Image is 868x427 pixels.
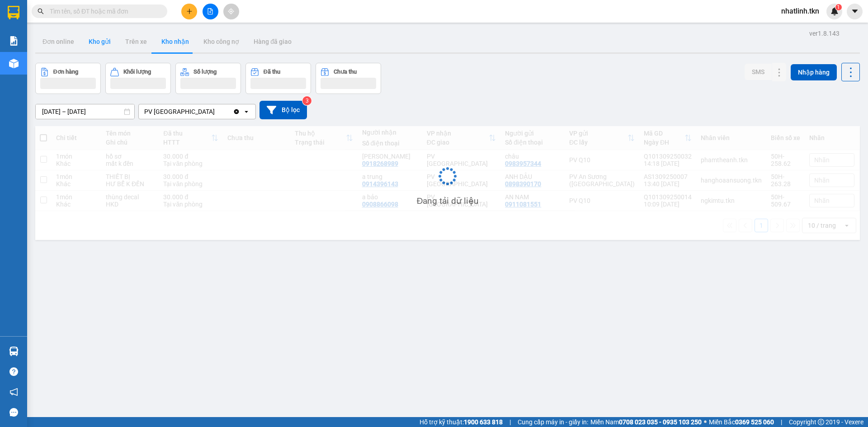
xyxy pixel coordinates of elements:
[81,31,118,52] button: Kho gửi
[9,36,19,46] img: solution-icon
[123,69,151,75] div: Khối lượng
[302,96,311,105] sup: 3
[837,4,840,10] span: 1
[704,420,707,424] span: ⚪️
[245,63,311,94] button: Đã thu
[334,69,357,75] div: Chưa thu
[228,8,234,14] span: aim
[35,31,81,52] button: Đơn online
[847,4,863,19] button: caret-down
[105,63,171,94] button: Khối lượng
[196,31,246,52] button: Kho công nợ
[203,4,218,19] button: file-add
[9,367,18,376] span: question-circle
[216,107,217,116] input: Selected PV Hòa Thành.
[509,417,511,427] span: |
[9,388,18,396] span: notification
[35,63,101,94] button: Đơn hàng
[464,418,503,426] strong: 1900 633 818
[9,408,18,417] span: message
[8,6,19,19] img: logo-vxr
[518,417,588,427] span: Cung cấp máy in - giấy in:
[193,69,217,75] div: Số lượng
[9,347,19,356] img: warehouse-icon
[791,64,837,80] button: Nhập hàng
[830,7,839,15] img: icon-new-feature
[590,417,702,427] span: Miền Nam
[619,418,702,426] strong: 0708 023 035 - 0935 103 250
[709,417,774,427] span: Miền Bắc
[154,31,196,52] button: Kho nhận
[316,63,381,94] button: Chưa thu
[818,419,824,425] span: copyright
[851,7,859,15] span: caret-down
[223,4,239,19] button: aim
[264,69,280,75] div: Đã thu
[774,5,826,17] span: nhatlinh.tkn
[246,31,299,52] button: Hàng đã giao
[835,4,842,10] sup: 1
[745,64,772,80] button: SMS
[181,4,197,19] button: plus
[735,418,774,426] strong: 0369 525 060
[38,8,44,14] span: search
[781,417,782,427] span: |
[53,69,78,75] div: Đơn hàng
[417,194,479,208] div: Đang tải dữ liệu
[118,31,154,52] button: Trên xe
[50,6,156,16] input: Tìm tên, số ĐT hoặc mã đơn
[186,8,193,14] span: plus
[144,107,215,116] div: PV [GEOGRAPHIC_DATA]
[9,59,19,68] img: warehouse-icon
[259,101,307,119] button: Bộ lọc
[36,104,134,119] input: Select a date range.
[175,63,241,94] button: Số lượng
[233,108,240,115] svg: Clear value
[243,108,250,115] svg: open
[420,417,503,427] span: Hỗ trợ kỹ thuật:
[207,8,213,14] span: file-add
[809,28,840,38] div: ver 1.8.143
